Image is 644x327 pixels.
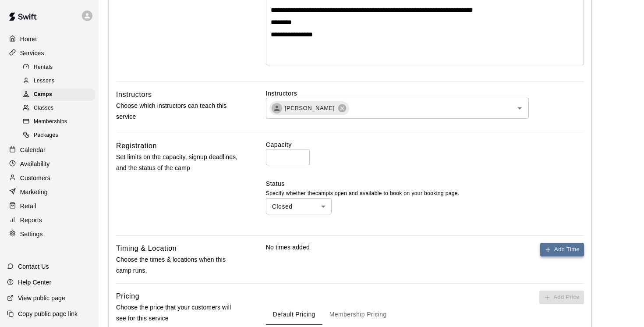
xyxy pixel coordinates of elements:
[21,75,95,87] div: Lessons
[20,146,46,154] p: Calendar
[20,216,42,224] p: Reports
[266,304,322,325] button: Default Pricing
[18,309,78,318] p: Copy public page link
[34,104,53,113] span: Classes
[20,49,44,57] p: Services
[269,101,349,115] div: [PERSON_NAME]
[20,35,37,43] p: Home
[266,140,584,149] label: Capacity
[272,103,282,114] div: Davis Mabone
[21,102,95,114] div: Classes
[116,243,177,254] h6: Timing & Location
[34,117,67,126] span: Memberships
[20,188,48,196] p: Marketing
[18,262,49,271] p: Contact Us
[7,199,92,213] a: Retail
[18,294,65,302] p: View public page
[116,140,157,152] h6: Registration
[266,179,584,188] label: Status
[21,116,95,128] div: Memberships
[7,227,92,241] a: Settings
[21,129,95,142] div: Packages
[7,32,92,46] a: Home
[116,100,238,122] p: Choose which instructors can teach this service
[34,131,58,140] span: Packages
[7,46,92,60] a: Services
[18,278,51,287] p: Help Center
[21,89,95,101] div: Camps
[21,115,99,129] a: Memberships
[34,77,55,85] span: Lessons
[116,302,238,324] p: Choose the price that your customers will see for this service
[21,74,99,88] a: Lessons
[21,129,99,142] a: Packages
[21,60,99,74] a: Rentals
[116,291,139,302] h6: Pricing
[266,198,332,214] div: Closed
[322,304,394,325] button: Membership Pricing
[20,202,36,210] p: Retail
[7,143,92,156] a: Calendar
[116,89,152,100] h6: Instructors
[116,254,238,276] p: Choose the times & locations when this camp runs.
[34,90,52,99] span: Camps
[21,88,99,102] a: Camps
[7,185,92,199] a: Marketing
[540,243,584,256] button: Add Time
[20,174,50,182] p: Customers
[116,152,238,174] p: Set limits on the capacity, signup deadlines, and the status of the camp
[21,102,99,115] a: Classes
[266,189,584,198] p: Specify whether the camp is open and available to book on your booking page.
[21,61,95,74] div: Rentals
[20,160,50,168] p: Availability
[20,230,43,238] p: Settings
[266,243,310,256] p: No times added
[7,171,92,185] a: Customers
[513,102,526,114] button: Open
[280,104,340,113] span: [PERSON_NAME]
[7,213,92,227] a: Reports
[34,63,53,72] span: Rentals
[266,89,584,98] label: Instructors
[7,157,92,171] a: Availability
